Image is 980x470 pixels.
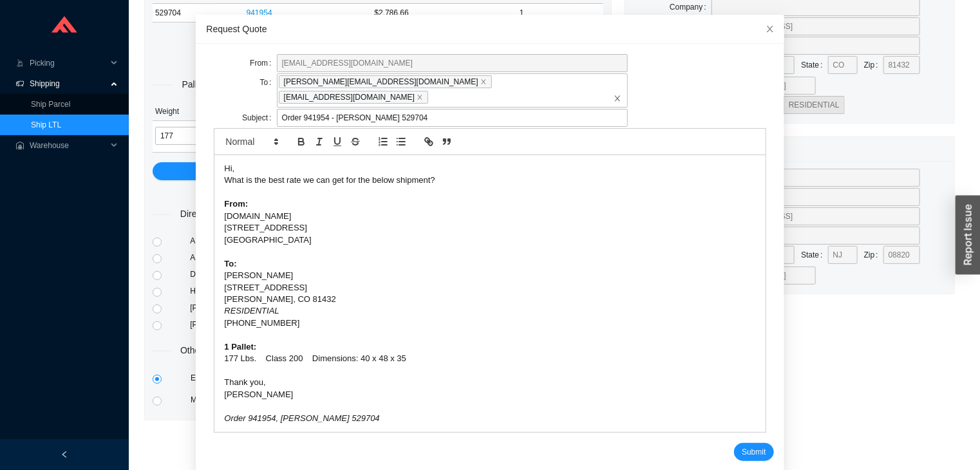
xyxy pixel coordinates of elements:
[190,268,378,281] div: Daylight Trucking Standard
[480,79,487,85] span: close
[206,22,773,36] div: Request Quote
[173,77,218,92] span: Pallets
[260,73,277,91] label: To
[864,246,883,264] label: Zip
[224,282,755,294] div: [STREET_ADDRESS]
[31,100,70,109] a: Ship Parcel
[188,393,340,406] div: Manual
[153,162,603,180] button: Add Pallet
[734,443,773,461] button: Submit
[153,4,244,23] td: 529704
[224,353,755,364] div: 177 Lbs. Class 200 Dimensions: 40 x 48 x 35
[224,234,755,246] div: [GEOGRAPHIC_DATA]
[188,369,340,387] div: Economy Freight
[224,222,755,234] div: [STREET_ADDRESS]
[190,285,378,297] div: Hercules Freight Standard
[224,270,755,281] div: [PERSON_NAME]
[224,306,279,315] em: RESIDENTIAL
[224,342,256,352] strong: 1 Pallet:
[61,451,68,458] span: left
[190,234,378,247] div: A. [PERSON_NAME]
[224,259,236,268] strong: To:
[224,174,755,186] div: What is the best rate we can get for the below shipment?
[30,135,107,156] span: Warehouse
[279,91,428,104] span: [EMAIL_ADDRESS][DOMAIN_NAME]
[279,75,492,88] span: [PERSON_NAME][EMAIL_ADDRESS][DOMAIN_NAME]
[250,54,276,72] label: From
[242,109,276,127] label: Subject
[766,24,775,33] span: close
[864,56,883,74] label: Zip
[470,4,574,23] td: 1
[30,53,107,73] span: Picking
[430,90,439,104] input: [PERSON_NAME][EMAIL_ADDRESS][DOMAIN_NAME]close[EMAIL_ADDRESS][DOMAIN_NAME]closeclose
[153,102,243,121] th: Weight
[30,73,107,94] span: Shipping
[190,251,378,264] div: ABF Freight System Standard
[171,207,250,221] span: Direct Services
[224,377,755,388] div: Thank you,
[372,4,469,23] td: $2,786.66
[633,137,947,161] div: Return Address
[417,94,423,100] span: close
[742,446,766,458] span: Submit
[224,389,755,400] div: [PERSON_NAME]
[614,95,621,102] span: close
[224,199,248,209] strong: From:
[247,8,272,17] a: 941954
[224,317,755,329] div: [PHONE_NUMBER]
[190,318,378,331] div: [PERSON_NAME] Trucking Standard
[756,15,784,43] button: Close
[801,246,827,264] label: State
[31,120,61,129] a: Ship LTL
[190,301,378,314] div: [PERSON_NAME] Standard
[801,56,827,74] label: State
[224,294,755,305] div: [PERSON_NAME], CO 81432
[224,211,755,222] div: [DOMAIN_NAME]
[789,100,840,109] span: RESIDENTIAL
[224,163,755,174] div: Hi,
[224,413,379,423] em: Order 941954, [PERSON_NAME] 529704
[171,343,249,358] span: Other Services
